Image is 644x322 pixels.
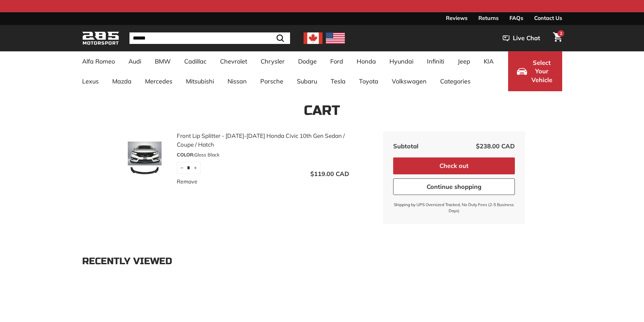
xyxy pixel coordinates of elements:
[393,142,419,151] div: Subtotal
[254,71,290,91] a: Porsche
[508,51,562,91] button: Select Your Vehicle
[393,202,515,214] small: Shipping by UPS Oversized Tracked, No Duty Fees (2-5 Business Days)
[221,71,254,91] a: Nissan
[138,71,179,91] a: Mercedes
[177,51,213,71] a: Cadillac
[560,31,562,36] span: 2
[122,51,148,71] a: Audi
[534,12,562,24] a: Contact Us
[213,51,254,71] a: Chevrolet
[177,131,349,149] a: Front Lip Splitter - [DATE]-[DATE] Honda Civic 10th Gen Sedan / Coupe / Hatch
[82,30,119,46] img: Logo_285_Motorsport_areodynamics_components
[385,71,433,91] a: Volkswagen
[254,51,291,71] a: Chrysler
[433,71,477,91] a: Categories
[549,27,566,50] a: Cart
[119,142,170,175] img: Front Lip Splitter - 2016-2021 Honda Civic 10th Gen Sedan / Coupe / Hatch
[509,12,523,24] a: FAQs
[383,51,420,71] a: Hyundai
[75,71,105,91] a: Lexus
[350,51,383,71] a: Honda
[478,12,499,24] a: Returns
[177,162,187,174] button: Reduce item quantity by one
[82,256,562,267] div: Recently viewed
[420,51,451,71] a: Infiniti
[324,71,352,91] a: Tesla
[105,71,138,91] a: Mazda
[494,30,549,47] button: Live Chat
[324,51,350,71] a: Ford
[476,142,515,150] span: $238.00 CAD
[393,178,515,195] a: Continue shopping
[310,170,349,178] span: $119.00 CAD
[179,71,221,91] a: Mitsubishi
[82,103,562,118] h1: Cart
[177,151,349,158] div: Gloss Black
[513,34,540,43] span: Live Chat
[451,51,477,71] a: Jeep
[148,51,177,71] a: BMW
[446,12,468,24] a: Reviews
[190,162,200,174] button: Increase item quantity by one
[291,51,324,71] a: Dodge
[75,51,122,71] a: Alfa Romeo
[477,51,500,71] a: KIA
[393,157,515,174] button: Check out
[530,58,553,84] span: Select Your Vehicle
[129,32,290,44] input: Search
[290,71,324,91] a: Subaru
[177,152,194,158] span: COLOR:
[352,71,385,91] a: Toyota
[177,177,197,185] a: Remove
